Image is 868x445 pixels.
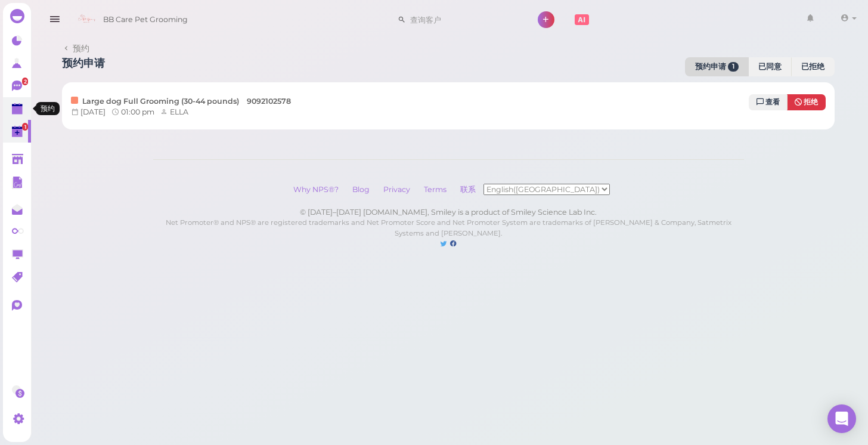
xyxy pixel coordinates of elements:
[62,42,193,54] a: 预约
[287,185,345,194] a: Why NPS®?
[346,185,376,194] a: Blog
[418,185,452,194] a: Terms
[791,57,835,76] a: 已拒绝
[247,97,291,106] b: 9092102578
[749,94,788,110] a: 查看
[728,62,739,72] span: 1
[160,107,188,118] div: ELLA
[3,75,31,97] a: 2
[454,185,483,194] a: 联系
[121,107,154,116] span: 01:00 pm
[377,185,416,194] a: Privacy
[765,98,780,106] span: 查看
[827,404,856,433] div: Open Intercom Messenger
[103,3,188,36] span: BB Care Pet Grooming
[22,123,28,131] span: 1
[36,102,60,115] div: 预约
[153,207,744,218] div: © [DATE]–[DATE] [DOMAIN_NAME], Smiley is a product of Smiley Science Lab Inc.
[685,57,749,76] a: 预约申请 1
[62,57,105,76] h1: 预约申请
[406,10,522,29] input: 查询客户
[71,97,241,106] b: Large dog Full Grooming (30-44 pounds)
[166,218,731,237] small: Net Promoter® and NPS® are registered trademarks and Net Promoter Score and Net Promoter System a...
[804,98,818,106] span: 拒绝
[748,57,792,76] a: 已同意
[22,78,28,85] span: 2
[71,107,106,118] div: [DATE]
[787,94,826,110] button: 拒绝
[3,120,31,143] a: 1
